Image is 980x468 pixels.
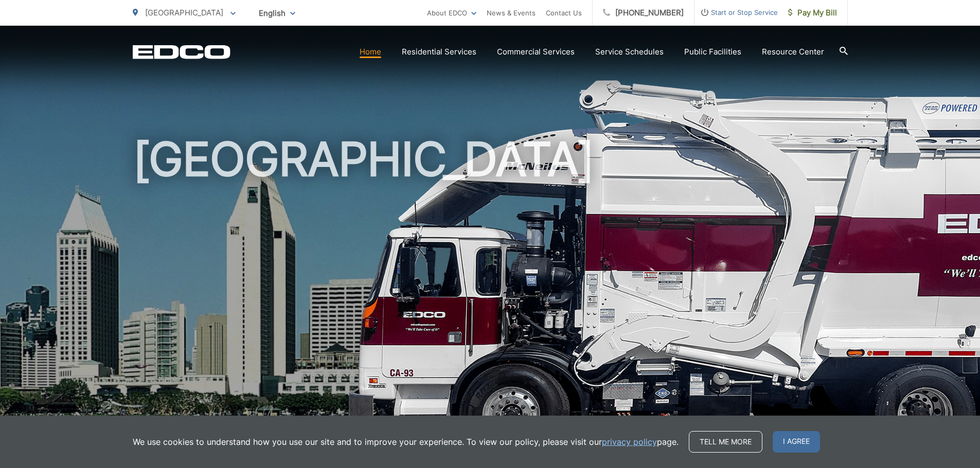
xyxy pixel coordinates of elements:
[427,7,476,19] a: About EDCO
[689,431,762,453] a: Tell me more
[546,7,582,19] a: Contact Us
[684,46,741,58] a: Public Facilities
[251,4,303,22] span: English
[133,134,848,459] h1: [GEOGRAPHIC_DATA]
[602,436,657,448] a: privacy policy
[133,45,230,59] a: EDCD logo. Return to the homepage.
[497,46,575,58] a: Commercial Services
[487,7,536,19] a: News & Events
[360,46,381,58] a: Home
[762,46,824,58] a: Resource Center
[788,7,837,19] span: Pay My Bill
[145,8,223,17] span: [GEOGRAPHIC_DATA]
[773,431,820,453] span: I agree
[402,46,476,58] a: Residential Services
[595,46,664,58] a: Service Schedules
[133,436,679,448] p: We use cookies to understand how you use our site and to improve your experience. To view our pol...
